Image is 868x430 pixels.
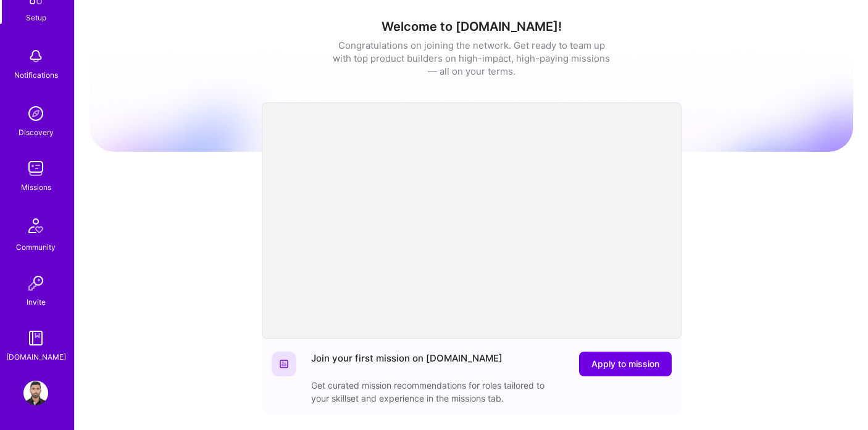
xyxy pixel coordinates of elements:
[333,39,611,78] div: Congratulations on joining the network. Get ready to team up with top product builders on high-im...
[23,156,48,181] img: teamwork
[19,126,54,139] div: Discovery
[16,241,56,254] div: Community
[90,19,853,34] h1: Welcome to [DOMAIN_NAME]!
[26,11,46,24] div: Setup
[20,381,51,405] a: User Avatar
[14,68,58,81] div: Notifications
[23,44,48,68] img: bell
[23,326,48,350] img: guide book
[23,101,48,126] img: discovery
[23,381,48,405] img: User Avatar
[21,211,51,241] img: Community
[6,350,66,363] div: [DOMAIN_NAME]
[27,296,46,308] div: Invite
[262,102,682,339] iframe: video
[21,181,51,194] div: Missions
[23,271,48,296] img: Invite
